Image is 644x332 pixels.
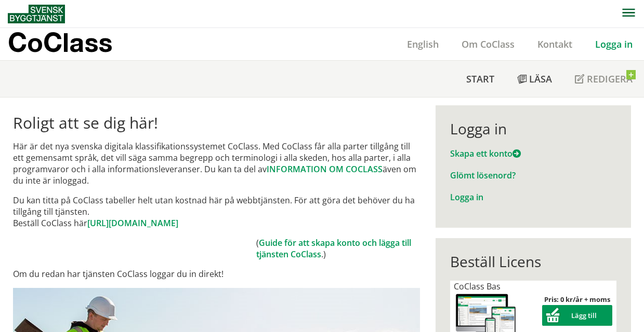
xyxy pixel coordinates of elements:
[450,170,516,181] a: Glömt lösenord?
[542,311,612,320] a: Lägg till
[13,268,420,280] p: Om du redan har tjänsten CoClass loggar du in direkt!
[526,38,584,50] a: Kontakt
[544,295,610,304] strong: Pris: 0 kr/år + moms
[542,305,612,326] button: Lägg till
[256,237,420,260] td: ( .)
[529,73,552,85] span: Läsa
[450,148,521,159] a: Skapa ett konto
[450,253,617,270] div: Beställ Licens
[8,36,112,48] p: CoClass
[584,38,644,50] a: Logga in
[13,141,420,186] p: Här är det nya svenska digitala klassifikationssystemet CoClass. Med CoClass får alla parter till...
[8,28,135,60] a: CoClass
[506,61,563,97] a: Läsa
[455,61,506,97] a: Start
[267,163,383,175] a: INFORMATION OM COCLASS
[13,114,420,132] h1: Roligt att se dig här!
[8,5,65,23] img: Svensk Byggtjänst
[454,281,501,292] span: CoClass Bas
[256,237,411,260] a: Guide för att skapa konto och lägga till tjänsten CoClass
[450,38,526,50] a: Om CoClass
[396,38,450,50] a: English
[450,191,483,203] a: Logga in
[87,217,178,229] a: [URL][DOMAIN_NAME]
[13,195,420,229] p: Du kan titta på CoClass tabeller helt utan kostnad här på webbtjänsten. För att göra det behöver ...
[466,73,494,85] span: Start
[450,120,617,137] div: Logga in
